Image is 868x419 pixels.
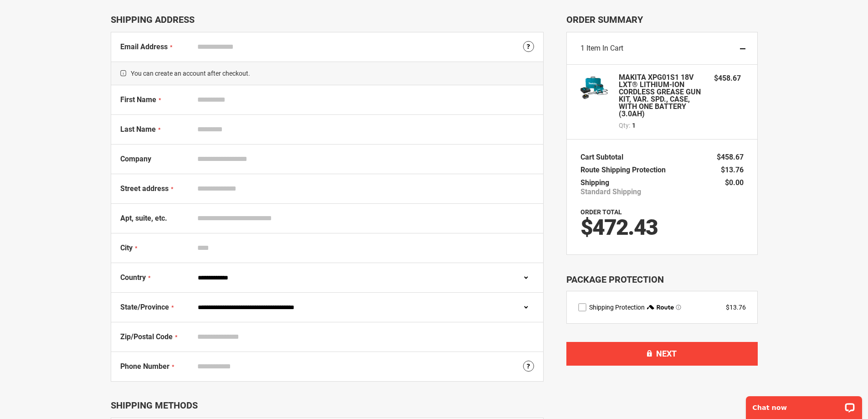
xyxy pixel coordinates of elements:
[120,243,133,252] span: City
[580,44,585,52] span: 1
[632,121,636,130] span: 1
[589,304,645,311] span: Shipping Protection
[120,184,169,193] span: Street address
[111,400,544,411] div: Shipping Methods
[619,74,705,118] strong: MAKITA XPG01S1 18V LXT® LITHIUM-ION CORDLESS GREASE GUN KIT, VAR. SPD., CASE, WITH ONE BATTERY (3...
[566,342,758,366] button: Next
[676,305,681,310] span: Learn more
[120,95,156,104] span: First Name
[619,122,629,129] span: Qty
[714,74,741,83] span: $458.67
[120,332,173,341] span: Zip/Postal Code
[578,303,746,312] div: route shipping protection selector element
[726,303,746,312] div: $13.76
[586,44,623,52] span: Item in Cart
[580,74,608,101] img: MAKITA XPG01S1 18V LXT® LITHIUM-ION CORDLESS GREASE GUN KIT, VAR. SPD., CASE, WITH ONE BATTERY (3...
[580,208,622,216] strong: Order Total
[120,214,167,222] span: Apt, suite, etc.
[580,214,657,240] span: $472.43
[111,14,544,25] div: Shipping Address
[725,178,744,187] span: $0.00
[580,187,641,197] span: Standard Shipping
[580,164,670,176] th: Route Shipping Protection
[120,273,146,282] span: Country
[740,390,868,419] iframe: LiveChat chat widget
[111,62,543,85] span: You can create an account after checkout.
[580,151,628,164] th: Cart Subtotal
[120,125,156,134] span: Last Name
[566,14,758,25] span: Order Summary
[120,362,169,371] span: Phone Number
[580,178,609,187] span: Shipping
[120,155,151,163] span: Company
[566,273,758,286] div: Package Protection
[656,349,677,358] span: Next
[120,303,169,311] span: State/Province
[120,42,168,51] span: Email Address
[717,153,744,161] span: $458.67
[721,166,744,174] span: $13.76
